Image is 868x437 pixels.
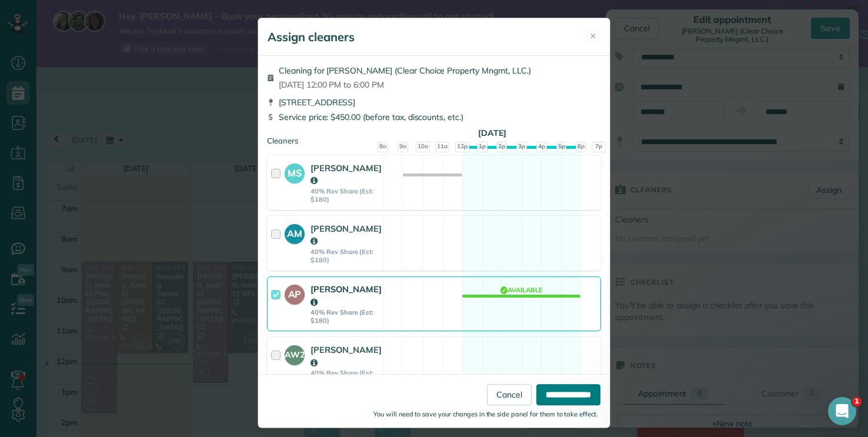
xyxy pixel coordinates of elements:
strong: AW2 [285,345,305,361]
strong: MS [285,164,305,180]
div: [STREET_ADDRESS] [267,96,601,108]
p: 9 steps [51,34,81,46]
strong: AP [285,285,305,301]
p: Run your business like a Pro, [PERSON_NAME] [51,22,203,34]
small: You will need to save your changes in the side panel for them to take effect. [373,410,598,418]
img: Profile image for Amar [26,24,45,43]
strong: 40% Rev Share (Est: $180) [311,369,382,386]
strong: [PERSON_NAME] [311,283,382,307]
strong: [PERSON_NAME] [311,162,382,186]
h5: Assign cleaners [268,29,355,45]
p: • [84,34,88,46]
strong: 40% Rev Share (Est: $180) [311,308,382,325]
strong: [PERSON_NAME] [311,223,382,246]
a: Cancel [487,384,532,405]
strong: 40% Rev Share (Est: $180) [311,187,382,204]
span: ✕ [590,31,596,42]
p: About 10 minutes [91,34,164,46]
iframe: Intercom live chat [828,397,856,425]
div: checklist notification from Amar Ghose, 3w ago. Run your business like a Pro, Misty, 0 of 9 tasks... [18,14,218,64]
strong: 40% Rev Share (Est: $180) [311,248,382,265]
div: Checklist progress: 0 of 9 tasks completed [51,34,203,56]
span: 1 [852,397,862,406]
div: Service price: $450.00 (before tax, discounts, etc.) [267,111,601,123]
strong: [PERSON_NAME] [311,344,382,368]
div: Cleaners [267,135,601,139]
span: Cleaning for [PERSON_NAME] (Clear Choice Property Mngmt, LLC.) [279,65,531,76]
strong: AM [285,224,305,241]
span: [DATE] 12:00 PM to 6:00 PM [279,79,531,91]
